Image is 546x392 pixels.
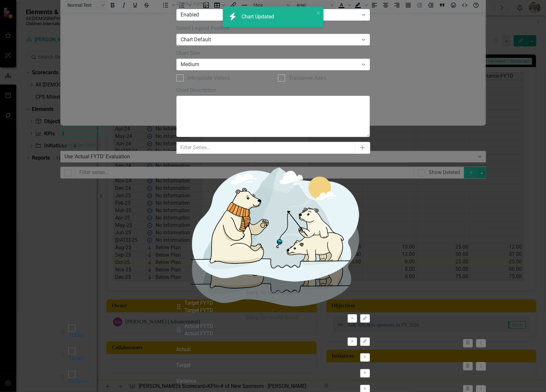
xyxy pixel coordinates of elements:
div: Interpolate Values [187,74,230,82]
img: No results found [176,159,370,288]
div: Actual FYTD [184,330,213,338]
div: Chart Default [181,36,359,44]
div: Chart Updated [242,13,276,21]
div: Actual [176,346,191,353]
label: Select Legend Position [176,25,370,32]
label: Chart Size [176,50,370,57]
div: Variance [176,377,196,385]
div: Medium [181,61,359,68]
div: Sorry, no results found. [246,289,300,297]
div: Transpose Axes [289,74,326,82]
label: Chart Description [176,87,370,94]
input: Filter Series... [176,142,356,154]
div: Enabled [181,11,359,19]
div: Target FYTD [184,299,213,307]
button: close [316,9,321,16]
div: Target FYTD [184,307,213,314]
div: Actual FYTD [184,323,213,330]
div: Target [176,362,191,369]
